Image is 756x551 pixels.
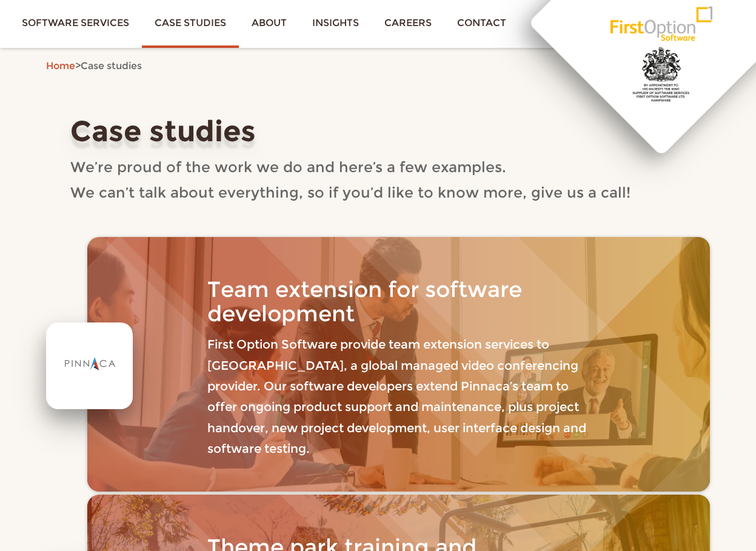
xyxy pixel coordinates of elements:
[207,334,590,459] p: First Option Software provide team extension services to [GEOGRAPHIC_DATA], a global managed vide...
[70,184,631,201] span: We can’t talk about everything, so if you’d like to know more, give us a call!
[70,115,686,147] h1: Case studies
[81,60,142,72] span: Case studies
[46,58,710,75] div: >
[70,158,506,176] span: We’re proud of the work we do and here’s a few examples.
[207,278,590,326] h3: Team extension for software development
[87,237,710,492] a: Team extension for software development First Option Software provide team extension services to ...
[46,60,75,72] a: Home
